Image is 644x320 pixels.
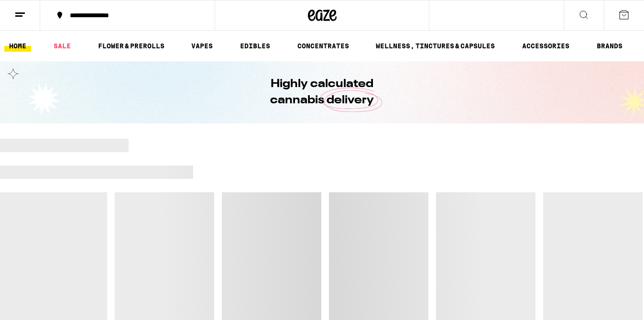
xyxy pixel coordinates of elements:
a: SALE [49,40,76,52]
a: FLOWER & PREROLLS [93,40,169,52]
a: BRANDS [592,40,627,52]
a: VAPES [186,40,218,52]
a: WELLNESS, TINCTURES & CAPSULES [371,40,500,52]
a: HOME [4,40,31,52]
a: ACCESSORIES [517,40,574,52]
a: EDIBLES [235,40,275,52]
h1: Highly calculated cannabis delivery [243,76,401,109]
a: CONCENTRATES [293,40,354,52]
